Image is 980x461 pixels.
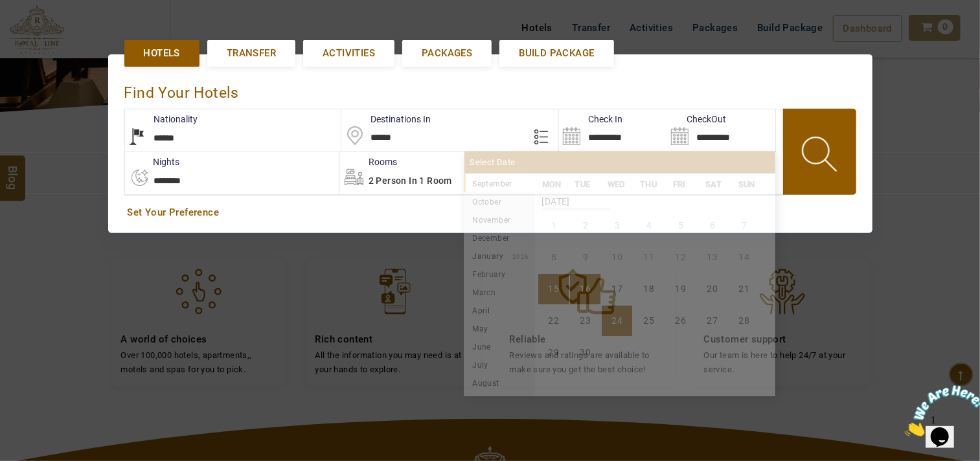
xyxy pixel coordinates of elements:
a: Set Your Preference [128,206,853,219]
li: February [464,265,535,283]
iframe: chat widget [900,380,980,442]
li: May [464,319,535,337]
a: Packages [402,40,492,67]
li: Sunday, 28 September 2025 [729,306,759,336]
li: Sunday, 21 September 2025 [729,274,759,304]
label: Destinations In [341,113,431,126]
div: Select Date [464,152,775,174]
a: Build Package [499,40,613,67]
span: Transfer [227,47,276,60]
li: Wednesday, 17 September 2025 [602,274,632,304]
li: SUN [731,177,764,191]
li: THU [633,177,667,191]
li: Friday, 26 September 2025 [665,306,696,336]
li: SAT [699,177,732,191]
label: Check In [559,113,622,126]
li: November [464,210,535,229]
label: Rooms [339,155,397,168]
li: April [464,301,535,319]
li: Thursday, 18 September 2025 [633,274,664,304]
li: August [464,374,535,392]
li: Tuesday, 23 September 2025 [570,306,600,336]
span: Packages [422,47,472,60]
div: Find Your Hotels [124,71,856,109]
li: Friday, 19 September 2025 [665,274,696,304]
input: Search [559,109,667,152]
li: Monday, 29 September 2025 [538,337,569,368]
a: Activities [303,40,394,67]
span: 2 Person in 1 Room [369,175,452,186]
strong: [DATE] [541,186,610,210]
li: Tuesday, 16 September 2025 [570,274,600,304]
li: Tuesday, 30 September 2025 [570,337,600,368]
img: Chat attention grabber [5,5,85,56]
li: WED [600,177,633,191]
li: September [464,174,535,192]
li: Wednesday, 24 September 2025 [602,306,632,336]
a: Hotels [124,40,199,67]
li: Thursday, 25 September 2025 [633,306,664,336]
small: 2025 [512,181,603,188]
li: June [464,337,535,355]
label: CheckOut [667,113,726,126]
li: MON [535,177,568,191]
li: December [464,229,535,247]
span: 1 [5,5,10,16]
span: Build Package [519,47,594,60]
li: Saturday, 27 September 2025 [697,306,727,336]
small: 2026 [503,253,529,260]
span: Hotels [144,47,180,60]
li: TUE [568,177,601,191]
span: Activities [323,47,375,60]
a: Transfer [207,40,295,67]
li: Saturday, 20 September 2025 [697,274,727,304]
label: Nationality [125,113,198,126]
li: July [464,355,535,374]
li: January [464,247,535,265]
label: nights [124,155,180,168]
li: Monday, 22 September 2025 [538,306,569,336]
li: October [464,192,535,210]
li: Monday, 15 September 2025 [538,274,569,304]
input: Search [667,109,775,152]
li: March [464,283,535,301]
li: FRI [666,177,699,191]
